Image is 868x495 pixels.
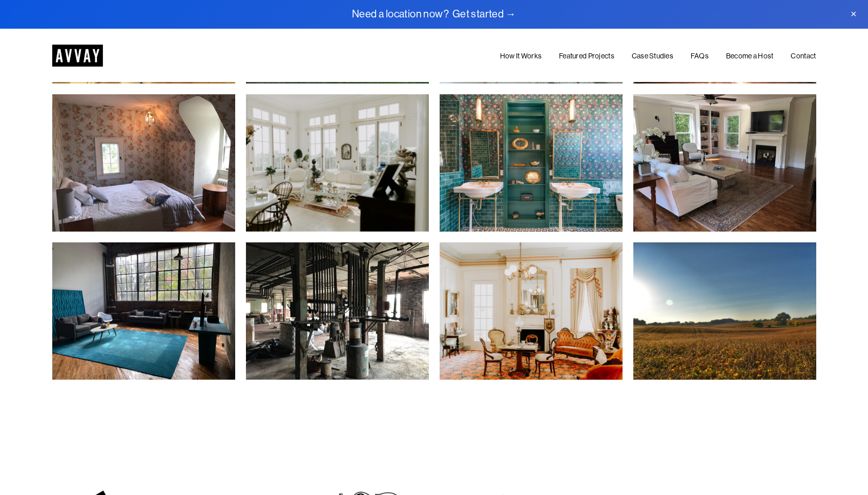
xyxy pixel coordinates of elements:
[246,94,429,232] img: 14.png
[52,242,235,380] img: 11.jpg
[633,94,816,232] img: 1.jpeg
[52,94,235,232] img: 15.jpeg
[440,242,623,380] img: 13.jpg
[632,50,673,63] a: Case Studies
[500,50,542,63] a: How It Works
[52,45,103,67] img: AVVAY - The First Nationwide Location Scouting Co.
[559,50,614,63] a: Featured Projects
[440,94,623,232] img: 16.jpg
[246,242,429,380] img: 5.jpeg
[633,242,816,380] img: 10.jpeg
[791,50,816,63] a: Contact
[691,50,709,63] a: FAQs
[726,50,774,63] a: Become a Host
